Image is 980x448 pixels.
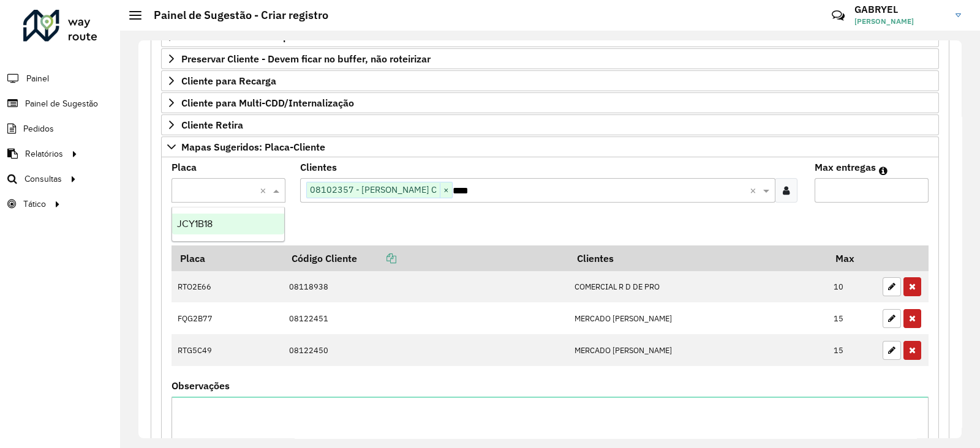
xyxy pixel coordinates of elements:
[750,183,760,198] span: Clear all
[171,334,283,366] td: RTG5C49
[161,92,939,113] a: Cliente para Multi-CDD/Internalização
[23,198,46,211] span: Tático
[854,4,946,15] h3: GABRYEL
[440,183,452,198] span: ×
[854,16,946,27] span: [PERSON_NAME]
[171,271,283,303] td: RTO2E66
[283,302,568,334] td: 08122451
[568,245,827,271] th: Clientes
[177,218,213,229] span: JCY1B18
[827,334,876,366] td: 15
[815,160,876,174] label: Max entregas
[181,54,431,64] span: Preservar Cliente - Devem ficar no buffer, não roteirizar
[568,334,827,366] td: MERCADO [PERSON_NAME]
[283,271,568,303] td: 08118938
[24,173,62,185] span: Consultas
[568,302,827,334] td: MERCADO [PERSON_NAME]
[283,245,568,271] th: Código Cliente
[260,183,270,198] span: Clear all
[181,98,354,108] span: Cliente para Multi-CDD/Internalização
[307,182,440,197] span: 08102357 - [PERSON_NAME] C
[26,72,49,85] span: Painel
[25,147,63,160] span: Relatórios
[825,2,851,29] a: Contato Rápido
[171,378,230,393] label: Observações
[827,245,876,271] th: Max
[283,334,568,366] td: 08122450
[827,271,876,303] td: 10
[181,76,276,86] span: Cliente para Recarga
[171,245,283,271] th: Placa
[879,166,888,176] em: Máximo de clientes que serão colocados na mesma rota com os clientes informados
[300,160,337,174] label: Clientes
[171,302,283,334] td: FQG2B77
[171,207,285,242] ng-dropdown-panel: Options list
[568,271,827,303] td: COMERCIAL R D DE PRO
[161,48,939,69] a: Preservar Cliente - Devem ficar no buffer, não roteirizar
[827,302,876,334] td: 15
[357,252,396,264] a: Copiar
[25,97,98,110] span: Painel de Sugestão
[181,32,382,42] span: Priorizar Cliente - Não podem ficar no buffer
[171,160,197,174] label: Placa
[141,9,328,22] h2: Painel de Sugestão - Criar registro
[161,114,939,135] a: Cliente Retira
[181,120,243,130] span: Cliente Retira
[161,70,939,91] a: Cliente para Recarga
[181,142,325,152] span: Mapas Sugeridos: Placa-Cliente
[23,122,54,135] span: Pedidos
[161,136,939,157] a: Mapas Sugeridos: Placa-Cliente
